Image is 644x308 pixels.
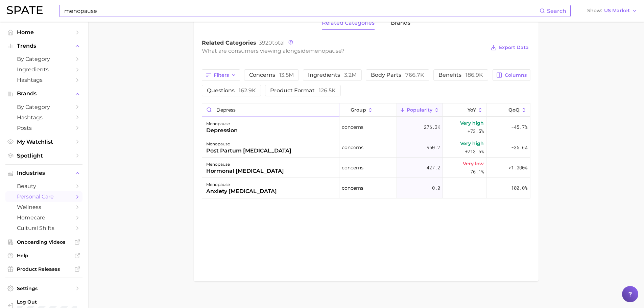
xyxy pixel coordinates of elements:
span: Product Releases [17,266,71,272]
a: beauty [5,181,82,191]
span: -35.6% [511,143,527,151]
a: Posts [5,123,82,133]
a: by Category [5,102,82,112]
span: Posts [17,125,71,131]
span: 276.3k [424,123,440,131]
span: Trends [17,43,71,49]
span: Popularity [407,107,432,113]
div: hormonal [MEDICAL_DATA] [206,167,284,175]
div: post partum [MEDICAL_DATA] [206,147,291,155]
span: wellness [17,204,71,210]
span: Spotlight [17,152,71,159]
button: Industries [5,168,82,178]
span: +213.6% [465,147,484,156]
span: by Category [17,56,71,62]
button: Export Data [489,43,530,52]
span: 0.0 [432,184,440,192]
span: YoY [468,107,476,113]
span: Filters [214,72,229,78]
span: Export Data [499,45,529,50]
a: Home [5,27,82,38]
button: menopausehormonal [MEDICAL_DATA]concerns427.2Very low-76.1%>1,000% [202,158,530,178]
button: menopauseanxiety [MEDICAL_DATA]concerns0.0--100.0% [202,178,530,198]
span: +73.5% [468,127,484,135]
span: body parts [371,72,424,78]
span: -45.7% [511,123,527,131]
a: homecare [5,212,82,223]
span: 186.9k [466,72,483,78]
span: cultural shifts [17,225,71,231]
span: Search [547,8,566,14]
span: Ingredients [17,66,71,73]
button: ShowUS Market [586,6,639,15]
span: Columns [505,72,527,78]
button: QoQ [486,103,530,117]
span: Help [17,253,71,259]
a: Help [5,251,82,261]
span: related categories [322,20,375,26]
a: Settings [5,283,82,293]
input: Search in menopause [202,103,339,116]
span: beauty [17,183,71,189]
button: Brands [5,89,82,99]
span: benefits [438,72,483,78]
div: depression [206,126,238,135]
span: -76.1% [468,168,484,176]
span: >1,000% [508,164,527,171]
button: Popularity [397,103,443,117]
a: Spotlight [5,150,82,161]
span: Very low [463,160,484,168]
span: 427.2 [427,164,440,172]
div: menopause [206,140,291,148]
span: 3920 [259,40,272,46]
span: Industries [17,170,71,176]
div: anxiety [MEDICAL_DATA] [206,187,277,195]
span: concerns [342,184,363,192]
a: wellness [5,202,82,212]
span: personal care [17,193,71,200]
span: Onboarding Videos [17,239,71,245]
span: by Category [17,104,71,110]
a: Hashtags [5,75,82,85]
span: Settings [17,285,71,291]
span: 13.5m [279,72,294,78]
a: Onboarding Videos [5,237,82,247]
span: - [481,184,484,192]
a: Hashtags [5,112,82,123]
span: Home [17,29,71,35]
span: Very high [460,119,484,127]
img: SPATE [7,6,43,14]
span: 3.2m [344,72,357,78]
span: Show [587,9,602,13]
a: by Category [5,54,82,64]
a: Product Releases [5,264,82,274]
span: My Watchlist [17,139,71,145]
span: concerns [249,72,294,78]
div: What are consumers viewing alongside ? [202,46,486,55]
span: ingredients [308,72,357,78]
span: 960.2 [427,143,440,151]
span: 126.5k [319,87,336,94]
span: QoQ [508,107,520,113]
span: concerns [342,123,363,131]
span: 162.9k [239,87,256,94]
span: Very high [460,139,484,147]
span: total [259,40,285,46]
button: Trends [5,41,82,51]
span: Brands [17,91,71,97]
span: -100.0% [508,184,527,192]
span: Hashtags [17,77,71,83]
button: Columns [493,69,530,81]
span: questions [207,88,256,93]
span: concerns [342,143,363,151]
span: 766.7k [405,72,424,78]
a: Ingredients [5,64,82,75]
span: product format [270,88,336,93]
div: menopause [206,181,277,189]
a: My Watchlist [5,137,82,147]
a: cultural shifts [5,223,82,233]
span: Hashtags [17,114,71,121]
span: Log Out [17,299,86,305]
button: menopausepost partum [MEDICAL_DATA]concerns960.2Very high+213.6%-35.6% [202,137,530,158]
div: menopause [206,120,238,128]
